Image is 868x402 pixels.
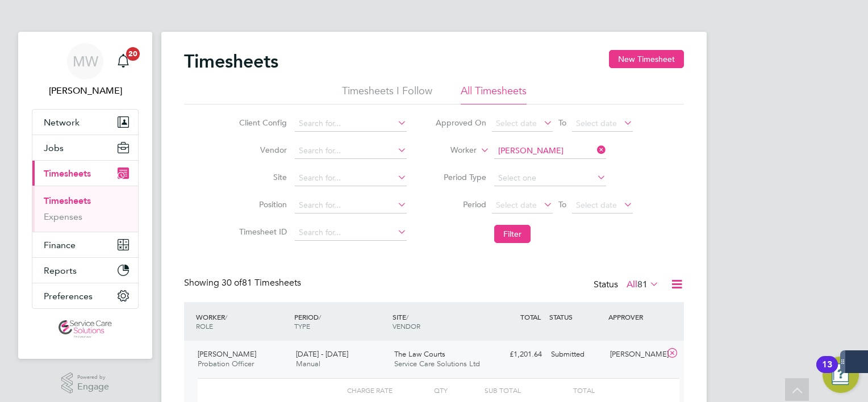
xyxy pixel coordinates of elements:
[494,225,531,243] button: Filter
[296,359,320,368] span: Manual
[32,161,138,186] button: Timesheets
[32,43,139,98] a: MW[PERSON_NAME]
[77,382,109,392] span: Engage
[236,145,287,155] label: Vendor
[236,172,287,182] label: Site
[390,307,488,336] div: SITE
[594,277,661,293] div: Status
[555,197,570,212] span: To
[59,320,112,338] img: servicecare-logo-retina.png
[184,50,278,73] h2: Timesheets
[32,186,138,232] div: Timesheets
[18,32,152,359] nav: Main navigation
[496,200,537,210] span: Select date
[222,277,301,288] span: 81 Timesheets
[193,307,291,336] div: WORKER
[406,312,408,321] span: /
[73,54,98,69] span: MW
[606,307,665,327] div: APPROVER
[295,225,407,241] input: Search for...
[394,349,445,359] span: The Law Courts
[77,372,109,382] span: Powered by
[627,279,659,290] label: All
[32,232,138,257] button: Finance
[435,199,486,210] label: Period
[236,199,287,210] label: Position
[576,118,617,128] span: Select date
[296,349,348,359] span: [DATE] - [DATE]
[319,383,393,397] div: Charge rate
[487,345,546,364] div: £1,201.64
[546,307,606,327] div: STATUS
[448,383,521,397] div: Sub Total
[496,118,537,128] span: Select date
[435,172,486,182] label: Period Type
[236,118,287,128] label: Client Config
[520,312,541,321] span: TOTAL
[44,168,91,179] span: Timesheets
[44,291,93,301] span: Preferences
[425,145,477,156] label: Worker
[295,198,407,213] input: Search for...
[222,277,242,288] span: 30 of
[546,345,606,364] div: Submitted
[225,312,227,321] span: /
[44,195,91,206] a: Timesheets
[184,277,303,289] div: Showing
[637,279,648,290] span: 81
[521,383,594,397] div: Total
[295,116,407,132] input: Search for...
[606,345,665,364] div: [PERSON_NAME]
[32,84,139,98] span: Mark White
[576,200,617,210] span: Select date
[126,47,140,61] span: 20
[435,118,486,128] label: Approved On
[494,143,606,159] input: Search for...
[32,135,138,160] button: Jobs
[494,170,606,186] input: Select one
[32,110,138,135] button: Network
[32,283,138,308] button: Preferences
[295,143,407,159] input: Search for...
[294,321,310,330] span: TYPE
[555,115,570,130] span: To
[44,240,76,250] span: Finance
[198,359,254,368] span: Probation Officer
[394,359,480,368] span: Service Care Solutions Ltd
[44,265,77,276] span: Reports
[291,307,390,336] div: PERIOD
[393,383,448,397] div: QTY
[609,50,684,68] button: New Timesheet
[393,321,420,330] span: VENDOR
[44,211,82,222] a: Expenses
[32,258,138,283] button: Reports
[61,372,110,394] a: Powered byEngage
[236,227,287,237] label: Timesheet ID
[822,365,832,379] div: 13
[32,320,139,338] a: Go to home page
[319,312,321,321] span: /
[295,170,407,186] input: Search for...
[823,357,859,393] button: Open Resource Center, 13 new notifications
[342,84,432,104] li: Timesheets I Follow
[112,43,135,79] a: 20
[461,84,527,104] li: All Timesheets
[44,117,80,128] span: Network
[196,321,213,330] span: ROLE
[44,143,64,153] span: Jobs
[198,349,256,359] span: [PERSON_NAME]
